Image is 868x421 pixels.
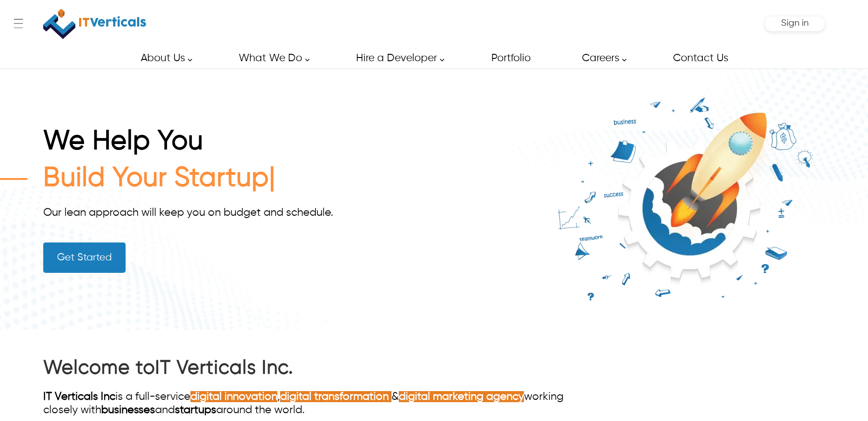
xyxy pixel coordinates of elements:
a: Hire a Developer [345,48,449,69]
a: businesses [101,404,155,415]
span: Build Your Startup [43,165,269,192]
a: digital transformation [280,391,389,402]
a: Contact Us [662,48,738,69]
a: IT Verticals Inc [43,391,115,402]
a: Portfolio [481,48,540,69]
a: IT Verticals Inc. [155,358,293,378]
h1: We Help You [43,126,544,162]
a: Get Started [43,242,126,273]
a: digital marketing agency [399,391,524,402]
a: Careers [571,48,632,69]
img: IT Verticals Inc [43,5,146,43]
a: startups [175,404,216,415]
div: Our lean approach will keep you on budget and schedule. [43,206,544,219]
a: What We Do [228,48,315,69]
img: it-verticals-build-your-startup [544,95,825,304]
a: digital innovation [190,391,277,402]
a: Sign in [781,21,809,27]
a: About Us [130,48,197,69]
h2: Welcome to [43,356,590,381]
span: Sign in [781,18,809,28]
